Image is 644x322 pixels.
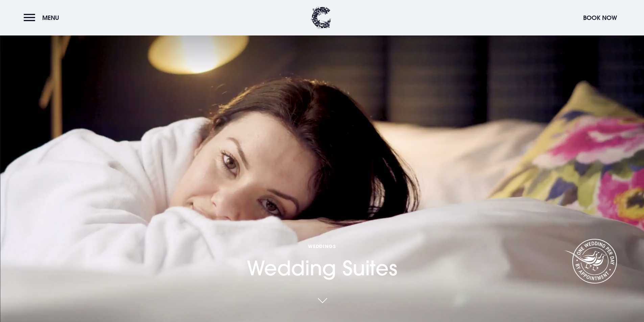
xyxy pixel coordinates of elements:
img: Clandeboye Lodge [311,7,331,29]
button: Book Now [580,10,620,25]
button: Menu [24,10,63,25]
span: Weddings [247,243,397,249]
h1: Wedding Suites [247,243,397,280]
span: Menu [42,14,59,22]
